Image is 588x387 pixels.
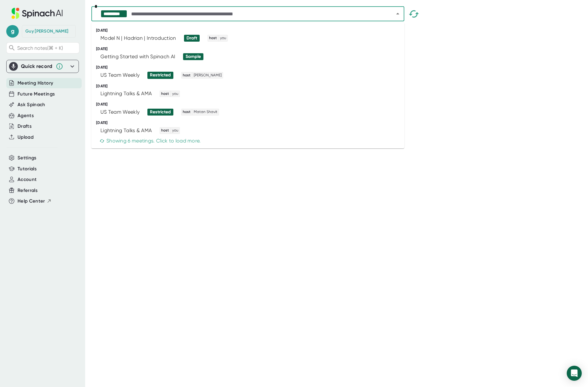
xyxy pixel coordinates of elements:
span: host [160,91,170,97]
div: Open Intercom Messenger [567,366,582,381]
div: US Team Weekly [100,72,140,78]
div: [DATE] [96,121,404,125]
div: Getting Started with Spinach AI [100,54,175,60]
div: [DATE] [96,65,404,70]
div: [DATE] [96,47,404,51]
span: Search notes (⌘ + K) [17,45,63,51]
span: you [171,91,179,97]
div: Showing 6 meetings. Click to load more. [100,138,201,144]
span: host [182,73,192,78]
div: Sample [186,54,201,59]
span: host [160,128,170,133]
button: Tutorials [18,165,37,173]
button: Drafts [18,123,32,130]
div: Quick record [9,60,76,73]
div: Lightning Talks & AMA [100,90,152,97]
span: Matan Shavit [193,109,218,115]
div: US Team Weekly [100,109,140,115]
div: [DATE] [96,102,404,107]
button: Help Center [18,198,52,205]
span: you [219,35,227,41]
button: Close [393,9,402,18]
div: Restricted [150,72,171,78]
div: Draft [187,35,197,41]
div: Quick record [21,63,53,70]
div: Restricted [150,109,171,115]
div: [DATE] [96,28,404,33]
button: Referrals [18,187,38,194]
div: Model N | Hadrian | Introduction [100,35,176,41]
button: Agents [18,112,34,119]
span: you [171,128,179,133]
span: host [208,35,218,41]
span: Help Center [18,198,45,205]
span: g [6,25,19,38]
div: Guy Stockwell [25,28,68,34]
button: Account [18,176,37,183]
button: Ask Spinach [18,101,45,108]
button: Settings [18,154,37,162]
span: [PERSON_NAME] [193,73,222,78]
button: Upload [18,134,33,141]
button: Meeting History [18,80,53,87]
span: host [182,109,192,115]
div: [DATE] [96,84,404,89]
button: Future Meetings [18,90,55,98]
div: Lightning Talks & AMA [100,127,152,134]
